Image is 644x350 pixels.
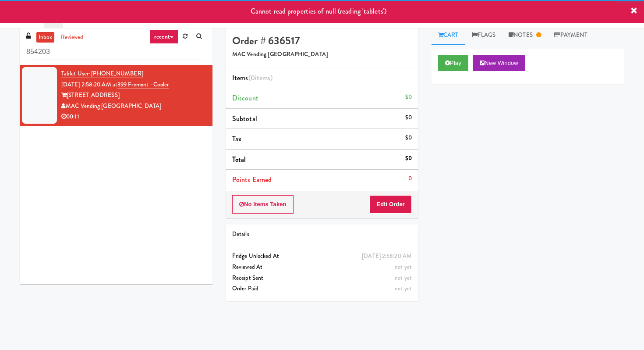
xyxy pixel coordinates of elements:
[232,262,412,273] div: Reviewed At
[61,69,143,78] a: Tablet User· [PHONE_NUMBER]
[362,251,412,262] div: [DATE] 2:58:20 AM
[405,92,412,103] div: $0
[20,65,212,126] li: Tablet User· [PHONE_NUMBER][DATE] 2:58:20 AM at399 Fremont - Cooler[STREET_ADDRESS]MAC Vending [G...
[61,80,117,89] span: [DATE] 2:58:20 AM at
[395,263,412,271] span: not yet
[408,173,412,184] div: 0
[36,32,54,43] a: inbox
[232,251,412,262] div: Fridge Unlocked At
[117,80,169,89] a: 399 Fremont - Cooler
[61,90,206,101] div: [STREET_ADDRESS]
[232,154,246,164] span: Total
[232,134,241,144] span: Tax
[251,6,386,16] span: Cannot read properties of null (reading 'tablets')
[248,73,273,83] span: (0 )
[232,273,412,284] div: Receipt Sent
[502,25,548,45] a: Notes
[61,111,206,122] div: 00:11
[149,30,178,44] a: recent
[369,195,412,214] button: Edit Order
[465,25,502,45] a: Flags
[59,32,86,43] a: reviewed
[432,25,465,45] a: Cart
[232,51,412,58] h5: MAC Vending [GEOGRAPHIC_DATA]
[405,112,412,123] div: $0
[232,195,294,214] button: No Items Taken
[473,55,525,71] button: New Window
[232,73,272,83] span: Items
[405,132,412,143] div: $0
[26,44,206,60] input: Search vision orders
[232,35,412,46] h4: Order # 636517
[405,153,412,164] div: $0
[395,274,412,282] span: not yet
[232,283,412,294] div: Order Paid
[232,93,258,103] span: Discount
[61,101,206,112] div: MAC Vending [GEOGRAPHIC_DATA]
[438,55,468,71] button: Play
[255,73,271,83] ng-pluralize: items
[548,25,594,45] a: Payment
[232,229,412,240] div: Details
[232,175,272,185] span: Points Earned
[395,284,412,293] span: not yet
[88,69,143,78] span: · [PHONE_NUMBER]
[232,114,257,124] span: Subtotal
